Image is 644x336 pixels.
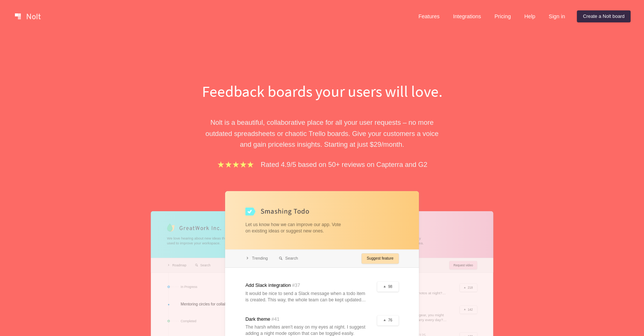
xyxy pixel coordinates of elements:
a: Create a Nolt board [577,10,631,22]
h1: Feedback boards your users will love. [193,80,451,102]
a: Pricing [489,10,517,22]
p: Rated 4.9/5 based on 50+ reviews on Capterra and G2 [261,159,427,170]
p: Nolt is a beautiful, collaborative place for all your user requests – no more outdated spreadshee... [193,117,451,150]
a: Help [518,10,542,22]
a: Features [413,10,446,22]
a: Integrations [447,10,487,22]
img: stars.b067e34983.png [217,160,255,169]
a: Sign in [543,10,571,22]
